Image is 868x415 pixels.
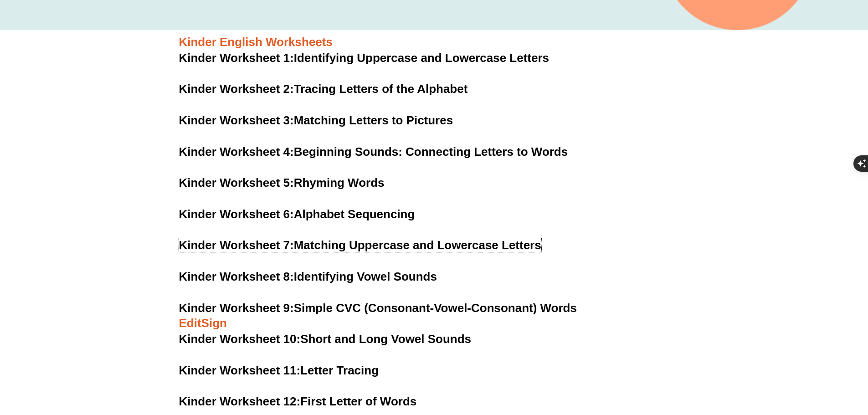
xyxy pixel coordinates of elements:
[179,364,301,377] span: Kinder Worksheet 11:
[179,82,294,96] span: Kinder Worksheet 2:
[179,395,301,408] span: Kinder Worksheet 12:
[179,176,385,190] a: Kinder Worksheet 5:Rhyming Words
[179,176,294,190] span: Kinder Worksheet 5:
[179,270,437,283] a: Kinder Worksheet 8:Identifying Vowel Sounds
[179,51,550,65] a: Kinder Worksheet 1:Identifying Uppercase and Lowercase Letters
[179,301,577,315] a: Kinder Worksheet 9:Simple CVC (Consonant-Vowel-Consonant) Words
[179,270,294,283] span: Kinder Worksheet 8:
[179,51,294,65] span: Kinder Worksheet 1:
[179,316,201,330] a: Edit
[179,145,294,159] span: Kinder Worksheet 4:
[179,82,468,96] a: Kinder Worksheet 2:Tracing Letters of the Alphabet
[179,301,294,315] span: Kinder Worksheet 9:
[179,207,294,221] span: Kinder Worksheet 6:
[179,238,541,252] a: Kinder Worksheet 7:Matching Uppercase and Lowercase Letters
[179,332,472,346] a: Kinder Worksheet 10:Short and Long Vowel Sounds
[179,113,294,127] span: Kinder Worksheet 3:
[179,113,453,127] a: Kinder Worksheet 3:Matching Letters to Pictures
[201,316,227,330] a: Sign
[179,35,689,50] h3: Kinder English Worksheets
[179,145,568,159] a: Kinder Worksheet 4:Beginning Sounds: Connecting Letters to Words
[179,395,417,408] a: Kinder Worksheet 12:First Letter of Words
[179,238,294,252] span: Kinder Worksheet 7:
[179,332,301,346] span: Kinder Worksheet 10:
[716,312,868,415] iframe: Chat Widget
[179,207,415,221] a: Kinder Worksheet 6:Alphabet Sequencing
[179,364,379,377] a: Kinder Worksheet 11:Letter Tracing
